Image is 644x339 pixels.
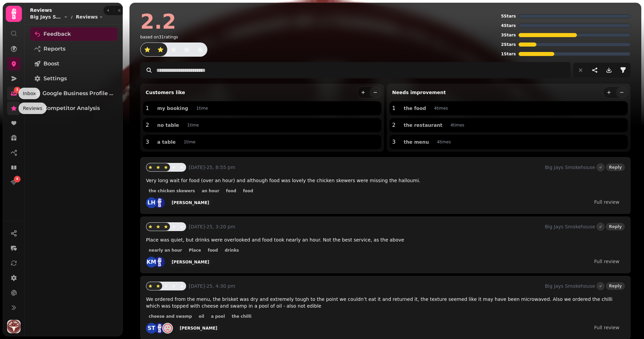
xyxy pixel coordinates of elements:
[196,106,208,111] p: 1 time
[43,60,59,68] span: Boost
[30,13,68,20] button: Big Jays Smokehouse
[146,223,154,231] button: star
[189,223,542,230] p: [DATE]-25, 3:20 pm
[141,43,154,56] button: star
[178,223,186,231] button: star
[154,257,165,267] img: st.png
[146,247,185,254] button: nearly an hour
[589,323,625,332] a: Full review
[30,7,103,13] h2: Reviews
[19,103,47,114] div: Reviews
[189,283,542,289] p: [DATE]-25, 4:30 pm
[501,42,516,47] p: 2 Stars
[157,140,176,144] span: a table
[146,178,420,183] span: Very long wait for food (over an hour) and although food was lovely the chicken skewers were miss...
[594,324,619,331] div: Full review
[154,43,167,56] button: star
[152,138,181,146] button: a table
[603,87,615,98] button: more
[437,139,451,145] p: 4 time s
[404,123,442,128] span: the restaurant
[545,164,595,171] p: Big Jays Smokehouse
[6,320,22,333] button: User avatar
[229,313,254,320] button: the chilli
[370,87,381,98] button: less
[208,248,218,252] span: food
[149,314,192,318] span: cheese and swamp
[143,89,185,96] p: Customers like
[609,225,622,229] span: Reply
[140,11,176,32] h2: 2.2
[16,88,18,92] span: 3
[404,140,429,144] span: the menu
[180,326,217,331] div: [PERSON_NAME]
[146,121,149,129] p: 2
[194,43,207,56] button: star
[574,63,587,77] button: reset filters
[30,13,62,20] span: Big Jays Smokehouse
[42,89,113,97] span: Google Business Profile (Beta)
[154,323,165,334] img: st.png
[450,122,464,128] p: 4 time s
[146,104,149,112] p: 1
[398,104,431,113] button: the food
[392,104,396,112] p: 1
[176,323,222,333] a: [PERSON_NAME]
[199,188,222,194] button: an hour
[545,283,595,289] p: Big Jays Smokehouse
[19,88,40,99] div: Inbox
[199,314,204,318] span: oil
[232,314,252,318] span: the chilli
[30,72,117,85] a: Settings
[616,87,627,98] button: less
[157,106,188,111] span: my booking
[501,13,516,19] p: 5 Stars
[196,313,207,320] button: oil
[30,57,117,70] a: Boost
[154,223,162,231] button: star
[149,189,195,193] span: the chicken skewers
[170,282,178,290] button: star
[596,282,605,290] button: Marked as done
[389,89,446,96] p: Needs improvement
[152,121,184,130] button: no table
[545,223,595,230] p: Big Jays Smokehouse
[172,259,209,265] div: [PERSON_NAME]
[187,122,199,128] p: 1 time
[146,296,612,309] span: We ordered from the menu, the brisket was dry and extremely tough to the point we couldn’t eat it...
[184,139,196,145] p: 1 time
[501,51,516,57] p: 1 Stars
[178,163,186,171] button: star
[146,313,195,320] button: cheese and swamp
[146,188,198,194] button: the chicken skewers
[225,248,239,252] span: drinks
[398,138,434,146] button: the menu
[16,177,18,181] span: 4
[162,282,170,290] button: star
[25,25,123,336] nav: Tabs
[589,257,625,266] a: Full review
[392,138,396,146] p: 3
[170,223,178,231] button: star
[7,176,21,189] a: 4
[43,45,65,53] span: Reports
[240,188,256,194] button: food
[189,248,201,252] span: Place
[167,43,180,56] button: star
[588,63,602,77] button: share-thread
[189,164,542,171] p: [DATE]-25, 8:55 pm
[596,223,605,231] button: Marked as done
[43,75,67,83] span: Settings
[154,282,162,290] button: star
[30,27,117,41] a: Feedback
[149,248,182,252] span: nearly an hour
[30,13,103,20] nav: breadcrumb
[596,163,605,171] button: Marked as done
[208,313,228,320] button: a pool
[140,34,178,40] p: based on 31 ratings
[146,163,154,171] button: star
[148,326,155,331] span: ST
[606,164,625,171] button: Reply
[146,138,149,146] p: 3
[147,200,155,205] span: LH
